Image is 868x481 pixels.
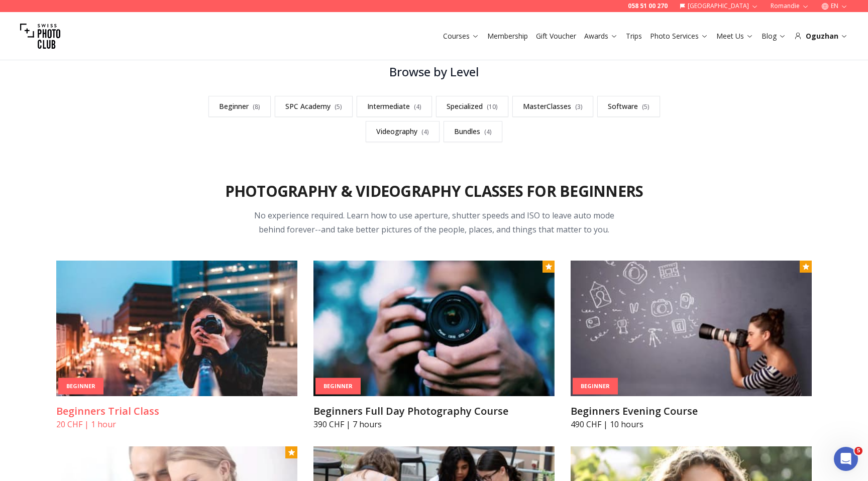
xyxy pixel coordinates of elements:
[414,102,421,111] span: ( 4 )
[580,29,622,43] button: Awards
[483,29,532,43] button: Membership
[573,378,618,395] div: Beginner
[436,96,508,117] a: Specialized(10)
[421,128,429,136] span: ( 4 )
[575,102,583,111] span: ( 3 )
[626,31,642,41] a: Trips
[313,261,555,430] a: Beginners Full Day Photography CourseBeginnerBeginners Full Day Photography Course390 CHF | 7 hours
[646,29,712,43] button: Photo Services
[532,29,580,43] button: Gift Voucher
[58,378,103,395] div: Beginner
[313,418,555,430] p: 390 CHF | 7 hours
[650,31,708,41] a: Photo Services
[20,16,60,56] img: Swiss photo club
[571,261,812,430] a: Beginners Evening CourseBeginnerBeginners Evening Course490 CHF | 10 hours
[536,31,576,41] a: Gift Voucher
[584,31,618,41] a: Awards
[622,29,646,43] button: Trips
[56,261,297,396] img: Beginners Trial Class
[484,128,492,136] span: ( 4 )
[794,31,848,41] div: Oguzhan
[357,96,432,117] a: Intermediate(4)
[439,29,483,43] button: Courses
[597,96,660,117] a: Software(5)
[642,102,649,111] span: ( 5 )
[757,29,790,43] button: Blog
[313,404,555,418] h3: Beginners Full Day Photography Course
[225,182,643,200] h2: Photography & Videography Classes for Beginners
[443,31,479,41] a: Courses
[854,447,862,455] span: 5
[315,378,361,395] div: Beginner
[366,121,440,142] a: Videography(4)
[487,31,528,41] a: Membership
[335,102,342,111] span: ( 5 )
[712,29,757,43] button: Meet Us
[275,96,353,117] a: SPC Academy(5)
[512,96,593,117] a: MasterClasses(3)
[208,96,271,117] a: Beginner(8)
[313,261,555,396] img: Beginners Full Day Photography Course
[56,404,297,418] h3: Beginners Trial Class
[628,2,668,10] a: 058 51 00 270
[571,404,812,418] h3: Beginners Evening Course
[762,31,786,41] a: Blog
[444,121,502,142] a: Bundles(4)
[56,418,297,430] p: 20 CHF | 1 hour
[571,418,812,430] p: 490 CHF | 10 hours
[571,261,812,396] img: Beginners Evening Course
[834,447,858,471] iframe: Intercom live chat
[254,210,614,235] span: No experience required. Learn how to use aperture, shutter speeds and ISO to leave auto mode behi...
[487,102,498,111] span: ( 10 )
[56,261,297,430] a: Beginners Trial ClassBeginnerBeginners Trial Class20 CHF | 1 hour
[716,31,753,41] a: Meet Us
[185,64,683,80] h3: Browse by Level
[253,102,260,111] span: ( 8 )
